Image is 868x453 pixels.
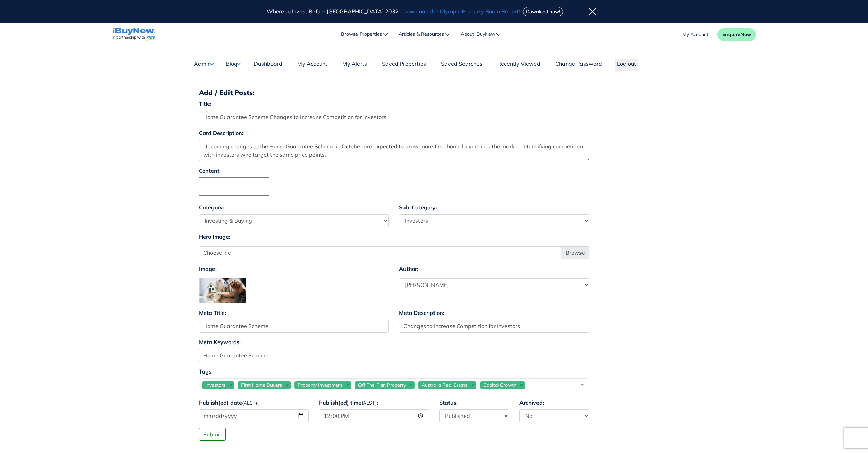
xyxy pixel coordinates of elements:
[199,265,217,272] strong: Image:
[319,399,378,406] strong: Publish(ed) time :
[523,7,563,16] button: Download now!
[199,130,244,136] strong: Card Description:
[199,339,241,346] strong: Meta Keywords:
[399,204,437,211] strong: Sub-Category:
[199,278,246,303] img: hero-image
[740,31,751,38] span: Now
[205,382,225,388] span: Investors
[199,100,211,107] strong: Title:
[422,382,468,388] span: Australia Real Estate
[199,111,589,123] input: 255 characters maximum
[682,31,708,38] a: account
[439,60,484,71] a: Saved Searches
[112,26,156,43] a: navigations
[380,60,428,71] a: Saved Properties
[399,309,444,316] strong: Meta Description:
[194,59,214,68] button: Admin
[402,8,520,15] span: Download the Olympic Property Boom Report!
[241,382,282,388] span: First Home Buyers
[399,265,418,272] strong: Author:
[199,140,589,161] textarea: Upcoming changes to the Home Guarantee Scheme in October are expected to draw more first-home buy...
[298,382,342,388] span: Property Investment
[615,59,638,71] button: Log out
[483,382,516,388] span: Capital Growth
[225,59,240,68] button: Blog
[199,204,224,211] strong: Category:
[112,28,156,41] img: logo
[199,399,259,406] strong: Publish(ed) date :
[199,368,213,375] strong: Tags:
[199,167,221,174] strong: Content:
[242,400,257,406] small: (AEST)
[296,60,329,71] a: My Account
[199,320,389,333] input: 255 characters maximum
[199,309,226,316] strong: Meta Title:
[341,60,369,71] a: My Alerts
[554,60,604,71] a: Change Password
[519,399,544,406] strong: Archived:
[496,60,542,71] a: Recently Viewed
[267,8,521,15] span: Where to Invest Before [GEOGRAPHIC_DATA] 2032 -
[199,88,670,97] h3: Add / Edit Posts:
[439,399,458,406] strong: Status:
[362,400,377,406] small: (AEST)
[199,428,226,441] button: Submit
[199,349,589,362] input: 255 characters maximum
[399,320,589,333] input: 255 characters maximum
[252,60,284,71] a: Dashboard
[199,233,230,240] strong: Hero Image:
[358,382,406,388] span: Off The Plan Property
[717,28,756,41] button: EnquireNow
